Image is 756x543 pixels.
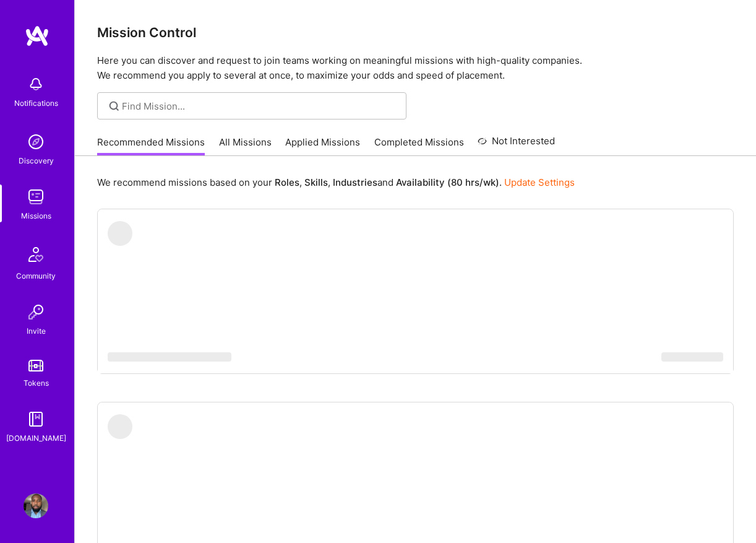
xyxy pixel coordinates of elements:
a: User Avatar [20,493,51,518]
div: Discovery [19,154,54,167]
img: Invite [24,300,48,324]
a: Not Interested [478,134,555,156]
b: Industries [333,176,377,188]
img: logo [25,25,49,47]
p: Here you can discover and request to join teams working on meaningful missions with high-quality ... [97,53,734,83]
h3: Mission Control [97,25,734,40]
img: User Avatar [24,493,48,518]
img: guide book [24,407,48,432]
img: bell [24,72,48,97]
div: Missions [21,209,51,222]
b: Availability (80 hrs/wk) [396,176,499,188]
input: Find Mission... [122,100,397,113]
div: Invite [27,324,46,337]
div: Notifications [14,97,58,110]
div: Community [16,269,56,282]
b: Skills [304,176,328,188]
img: teamwork [24,185,48,209]
b: Roles [275,176,299,188]
a: Completed Missions [374,136,464,156]
i: icon SearchGrey [107,99,121,113]
a: Update Settings [504,176,575,188]
img: tokens [28,360,43,371]
a: Recommended Missions [97,136,205,156]
div: Tokens [24,376,49,389]
img: Community [21,240,51,269]
p: We recommend missions based on your , , and . [97,176,575,189]
a: All Missions [219,136,272,156]
div: [DOMAIN_NAME] [6,432,66,445]
a: Applied Missions [285,136,360,156]
img: discovery [24,129,48,154]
